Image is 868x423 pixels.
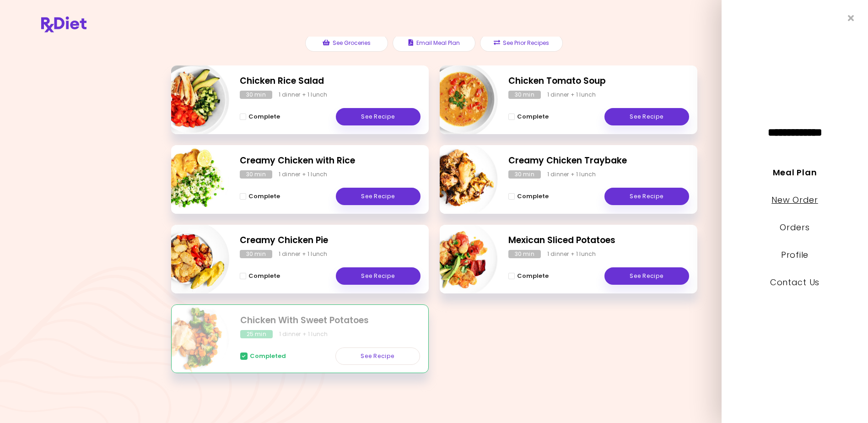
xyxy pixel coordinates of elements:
a: New Order [771,194,818,206]
h2: Mexican Sliced Potatoes [508,234,689,247]
button: Complete - Chicken Rice Salad [240,111,280,122]
button: Complete - Creamy Chicken with Rice [240,191,280,202]
div: 30 min [508,91,541,99]
span: Complete [517,272,549,280]
h2: Chicken Rice Salad [240,75,421,88]
img: Info - Chicken With Sweet Potatoes [154,301,230,377]
div: 30 min [240,250,272,258]
div: 30 min [240,170,272,179]
div: 25 min [240,330,273,338]
div: 30 min [508,170,541,179]
img: Info - Creamy Chicken Pie [153,221,229,297]
h2: Chicken With Sweet Potatoes [240,314,420,327]
span: Complete [517,113,549,120]
div: 1 dinner + 1 lunch [279,91,328,99]
a: Profile [781,249,809,260]
img: RxDiet [41,16,86,33]
span: Completed [250,352,286,360]
img: Info - Mexican Sliced Potatoes [422,221,498,297]
a: See Recipe - Creamy Chicken Traybake [604,188,689,205]
a: See Recipe - Chicken With Sweet Potatoes [335,347,420,365]
img: Info - Creamy Chicken Traybake [422,141,498,217]
img: Info - Chicken Rice Salad [153,62,229,138]
a: See Recipe - Chicken Tomato Soup [604,108,689,125]
button: Complete - Creamy Chicken Traybake [508,191,549,202]
img: Info - Chicken Tomato Soup [422,62,498,138]
div: 1 dinner + 1 lunch [279,330,328,338]
a: See Recipe - Creamy Chicken with Rice [336,188,421,205]
button: See Groceries [305,34,388,52]
span: Complete [248,113,280,120]
button: Email Meal Plan [393,34,475,52]
div: 1 dinner + 1 lunch [547,91,596,99]
div: 1 dinner + 1 lunch [547,170,596,179]
div: 1 dinner + 1 lunch [279,170,328,179]
span: Complete [248,272,280,280]
a: See Recipe - Creamy Chicken Pie [336,267,421,285]
h2: Creamy Chicken with Rice [240,154,421,168]
div: 30 min [508,250,541,258]
button: Complete - Creamy Chicken Pie [240,271,280,282]
span: Complete [517,193,549,200]
i: Close [848,14,854,22]
a: Orders [780,222,809,233]
div: 1 dinner + 1 lunch [547,250,596,258]
a: Contact Us [770,277,819,288]
h2: Chicken Tomato Soup [508,75,689,88]
button: Complete - Mexican Sliced Potatoes [508,271,549,282]
button: See Prior Recipes [480,34,563,52]
a: See Recipe - Mexican Sliced Potatoes [604,267,689,285]
button: Complete - Chicken Tomato Soup [508,111,549,122]
div: 30 min [240,91,272,99]
img: Info - Creamy Chicken with Rice [153,141,229,217]
span: Complete [248,193,280,200]
a: See Recipe - Chicken Rice Salad [336,108,421,125]
a: Meal Plan [773,167,817,178]
h2: Creamy Chicken Pie [240,234,421,247]
div: 1 dinner + 1 lunch [279,250,328,258]
h2: Creamy Chicken Traybake [508,154,689,168]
